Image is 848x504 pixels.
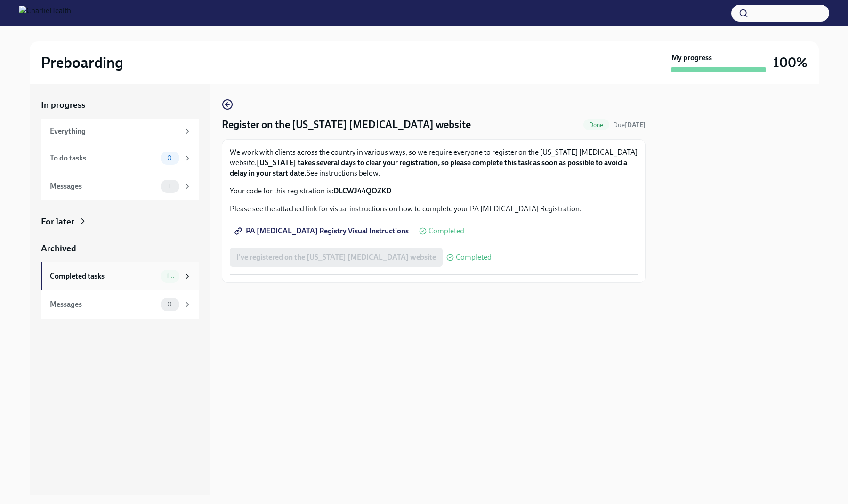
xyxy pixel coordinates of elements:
[333,186,391,195] strong: DLCWJ44QOZKD
[41,119,199,144] a: Everything
[41,216,199,228] a: For later
[230,222,415,240] a: PA [MEDICAL_DATA] Registry Visual Instructions
[222,118,471,132] h4: Register on the [US_STATE] [MEDICAL_DATA] website
[428,227,464,235] span: Completed
[671,53,712,63] strong: My progress
[613,120,646,129] span: August 19th, 2025 09:00
[613,121,646,129] span: Due
[41,242,199,255] a: Archived
[773,54,808,71] h3: 100%
[50,153,157,163] div: To do tasks
[41,290,199,319] a: Messages0
[41,172,199,200] a: Messages1
[41,99,199,111] a: In progress
[19,6,71,21] img: CharlieHealth
[162,301,178,308] span: 0
[236,226,409,236] span: PA [MEDICAL_DATA] Registry Visual Instructions
[50,181,157,192] div: Messages
[162,154,178,161] span: 0
[41,53,123,72] h2: Preboarding
[583,121,609,128] span: Done
[161,272,179,280] span: 10
[162,183,177,190] span: 1
[41,216,74,228] div: For later
[50,271,157,281] div: Completed tasks
[230,158,627,177] strong: [US_STATE] takes several days to clear your registration, so please complete this task as soon as...
[41,262,199,290] a: Completed tasks10
[50,299,157,310] div: Messages
[230,147,638,178] p: We work with clients across the country in various ways, so we require everyone to register on th...
[230,204,638,214] p: Please see the attached link for visual instructions on how to complete your PA [MEDICAL_DATA] Re...
[50,126,179,136] div: Everything
[625,121,646,129] strong: [DATE]
[230,186,638,196] p: Your code for this registration is:
[41,144,199,172] a: To do tasks0
[456,254,492,261] span: Completed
